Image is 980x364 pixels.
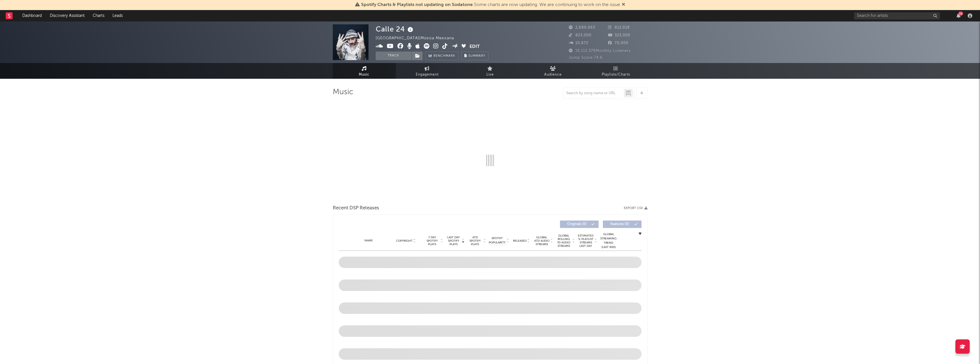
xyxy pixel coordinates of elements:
a: Leads [108,10,127,21]
span: Audience [544,71,562,78]
div: [GEOGRAPHIC_DATA] | Música Mexicana [376,35,461,42]
span: Estimated % Playlist Streams Last Day [578,234,594,248]
a: Live [459,63,522,79]
a: Charts [89,10,108,21]
button: Track [376,52,411,60]
span: Released [513,239,526,243]
input: Search by song name or URL [563,91,624,96]
span: 812,018 [608,26,630,29]
span: Playlists/Charts [602,71,630,78]
span: 7 Day Spotify Plays [425,236,440,246]
span: Global Rolling 7D Audio Streams [556,234,572,248]
span: Last Day Spotify Plays [446,236,461,246]
span: 16,112,378 Monthly Listeners [569,49,631,53]
span: Recent DSP Releases [333,205,379,212]
span: 2,689,063 [569,26,595,29]
div: 10 [958,11,963,16]
a: Discovery Assistant [46,10,89,21]
a: Playlists/Charts [585,63,648,79]
a: Audience [522,63,585,79]
span: Summary [468,54,485,58]
span: 10,872 [569,41,588,45]
span: Features ( 0 ) [607,223,633,226]
input: Search for artists [854,12,940,19]
span: Live [486,71,494,78]
div: Name [350,239,388,243]
span: : Some charts are now updating. We are continuing to work on the issue [361,3,620,7]
button: Originals(0) [560,221,599,228]
span: Music [359,71,369,78]
a: Engagement [396,63,459,79]
button: Summary [461,52,488,60]
button: Export CSV [624,206,648,210]
span: Copyright [396,239,413,243]
button: 10 [957,13,961,18]
div: Calle 24 [376,24,415,34]
a: Dashboard [18,10,46,21]
span: Originals ( 0 ) [564,223,590,226]
a: Music [333,63,396,79]
button: Features(0) [603,221,642,228]
span: Global ATD Audio Streams [534,236,550,246]
div: Global Streaming Trend (Last 60D) [600,232,617,249]
span: Jump Score: 74.6 [569,56,603,60]
span: Benchmark [433,53,455,60]
span: Engagement [416,71,439,78]
a: Benchmark [425,52,458,60]
span: 323,000 [608,34,630,37]
button: Edit [470,43,480,50]
span: 70,000 [608,41,628,45]
span: ATD Spotify Plays [468,236,483,246]
span: Spotify Popularity [489,236,506,245]
span: Dismiss [622,3,625,7]
span: 823,000 [569,34,591,37]
span: Spotify Charts & Playlists not updating on Sodatone [361,3,473,7]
